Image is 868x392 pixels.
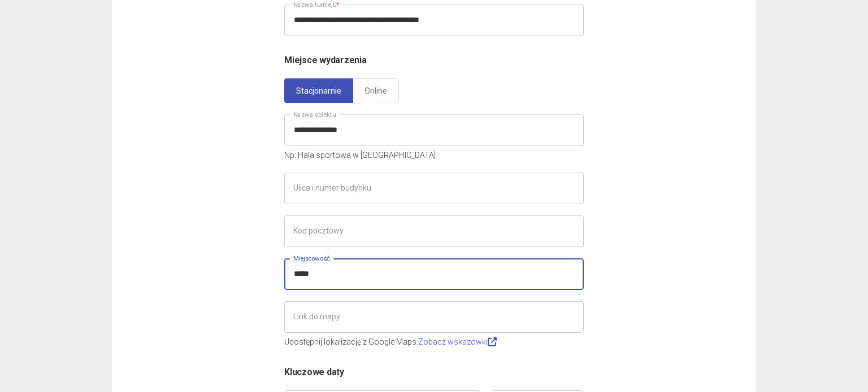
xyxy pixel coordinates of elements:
[353,78,399,103] a: Online
[284,55,367,65] span: Miejsce wydarzenia
[284,367,344,377] span: Kluczowe daty
[418,337,497,346] a: Zobacz wskazówki
[284,78,353,103] a: Stacjonarnie
[284,149,584,161] p: Np. Hala sportowa w [GEOGRAPHIC_DATA]
[284,336,584,348] p: Udostępnij lokalizację z Google Maps.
